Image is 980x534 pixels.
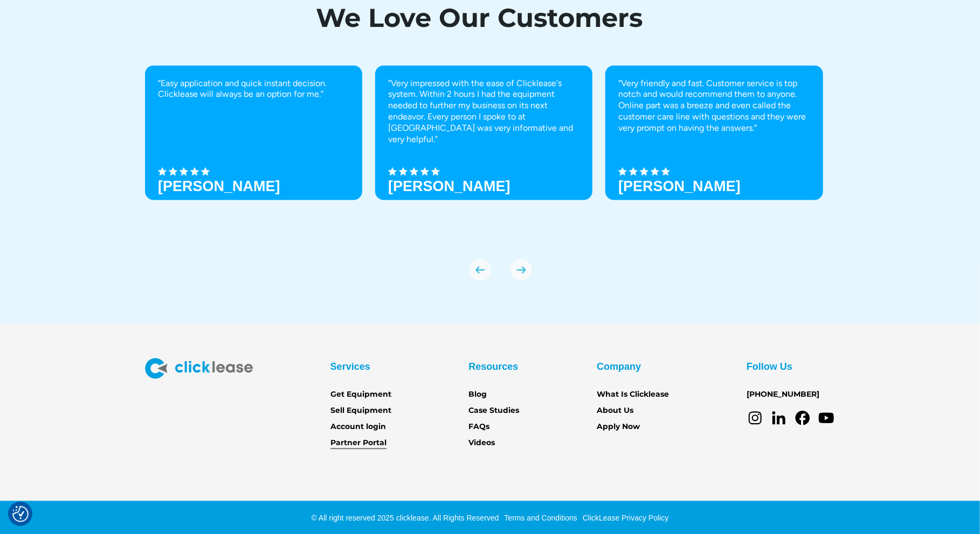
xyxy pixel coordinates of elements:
[330,405,391,417] a: Sell Equipment
[629,167,638,175] img: Black star icon
[747,389,819,400] a: [PHONE_NUMBER]
[158,167,167,175] img: Black star icon
[597,405,633,417] a: About Us
[201,167,210,175] img: Black star icon
[158,78,349,101] p: “Easy application and quick instant decision. Clicklease will always be an option for me.”
[330,389,391,400] a: Get Equipment
[12,506,29,522] button: Consent Preferences
[420,167,429,175] img: Black star icon
[469,421,490,433] a: FAQs
[12,506,29,522] img: Revisit consent button
[597,389,669,400] a: What Is Clicklease
[375,65,592,237] div: 2 of 8
[190,167,199,175] img: Black star icon
[469,437,495,449] a: Videos
[651,167,659,175] img: Black star icon
[169,167,177,175] img: Black star icon
[180,167,188,175] img: Black star icon
[388,78,579,145] p: "Very impressed with the ease of Clicklease's system. Within 2 hours I had the equipment needed t...
[388,167,397,175] img: Black star icon
[597,421,640,433] a: Apply Now
[145,5,813,31] h1: We Love Our Customers
[618,78,810,134] p: “Very friendly and fast. Customer service is top notch and would recommend them to anyone. Online...
[312,512,499,523] div: © All right reserved 2025 clicklease. All Rights Reserved
[597,358,641,375] div: Company
[640,167,648,175] img: Black star icon
[469,389,487,400] a: Blog
[158,178,280,194] h3: [PERSON_NAME]
[469,405,520,417] a: Case Studies
[510,259,532,280] div: next slide
[469,358,519,375] div: Resources
[388,178,510,194] strong: [PERSON_NAME]
[330,421,386,433] a: Account login
[399,167,408,175] img: Black star icon
[661,167,670,175] img: Black star icon
[618,178,741,194] h3: [PERSON_NAME]
[145,65,362,237] div: 1 of 8
[145,65,835,280] div: carousel
[330,358,370,375] div: Services
[580,514,669,522] a: ClickLease Privacy Policy
[470,259,491,280] div: previous slide
[410,167,418,175] img: Black star icon
[145,358,253,378] img: Clicklease logo
[618,167,627,175] img: Black star icon
[431,167,440,175] img: Black star icon
[330,437,387,449] a: Partner Portal
[605,65,823,237] div: 3 of 8
[510,259,532,280] img: arrow Icon
[470,259,491,280] img: arrow Icon
[502,514,577,522] a: Terms and Conditions
[747,358,792,375] div: Follow Us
